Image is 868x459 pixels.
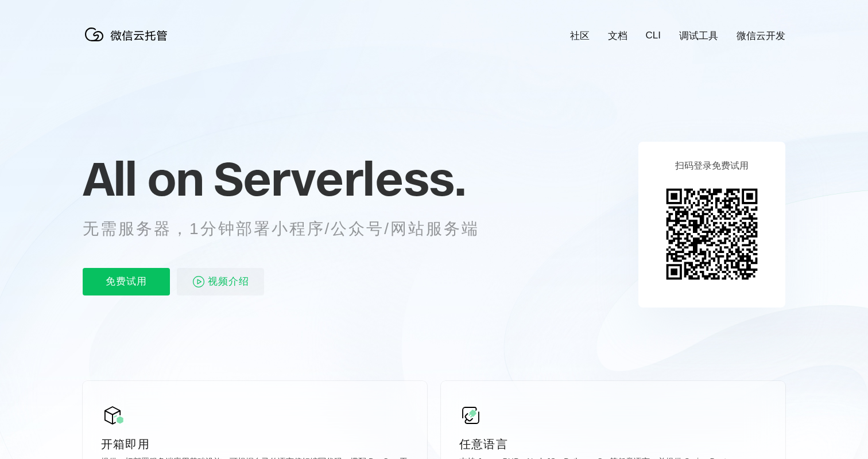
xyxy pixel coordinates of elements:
[83,150,203,207] span: All on
[459,436,767,452] p: 任意语言
[214,150,466,207] span: Serverless.
[608,29,627,42] a: 文档
[570,29,590,42] a: 社区
[679,29,718,42] a: 调试工具
[83,217,501,240] p: 无需服务器，1分钟部署小程序/公众号/网站服务端
[101,436,409,452] p: 开箱即用
[646,30,661,41] a: CLI
[208,268,249,295] span: 视频介绍
[83,38,175,48] a: 微信云托管
[737,29,785,42] a: 微信云开发
[192,275,206,289] img: video_play.svg
[83,23,175,46] img: 微信云托管
[83,268,170,295] p: 免费试用
[675,160,749,172] p: 扫码登录免费试用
